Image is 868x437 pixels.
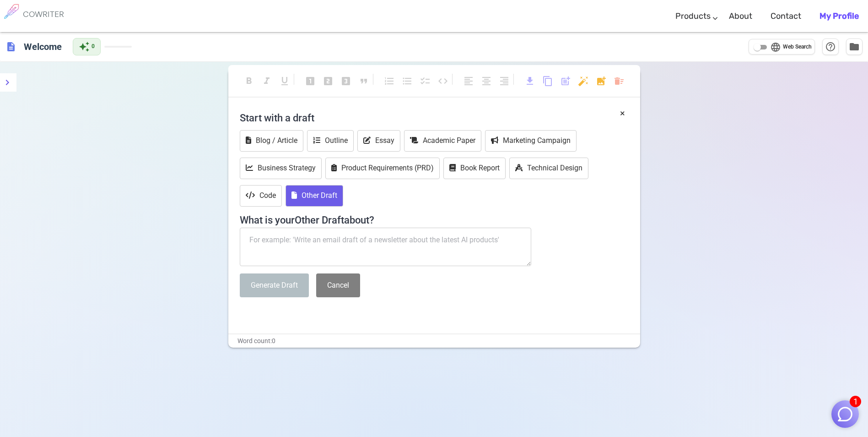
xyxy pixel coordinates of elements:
button: Marketing Campaign [485,130,577,152]
button: 1 [831,400,859,428]
span: looks_two [323,76,334,87]
button: Technical Design [509,158,588,179]
span: language [770,42,781,53]
button: Product Requirements (PRD) [325,158,440,179]
b: My Profile [819,11,859,21]
a: Products [675,3,711,30]
img: Close chat [836,405,854,423]
button: × [620,107,625,120]
h6: Click to edit title [20,38,65,56]
span: format_bold [243,76,254,87]
span: 1 [850,396,861,407]
span: format_align_right [499,76,510,87]
button: Manage Documents [846,38,863,55]
span: 0 [92,42,95,51]
button: Business Strategy [240,158,322,179]
span: format_underlined [279,76,290,87]
span: delete_sweep [614,76,625,87]
span: download [524,76,535,87]
span: format_align_left [463,76,474,87]
span: content_copy [542,76,553,87]
button: Blog / Article [240,130,303,152]
button: Essay [357,130,400,152]
span: Web Search [783,43,812,52]
button: Academic Paper [404,130,481,152]
button: Book Report [443,158,506,179]
a: My Profile [819,3,859,30]
span: looks_3 [340,76,351,87]
span: description [5,41,16,52]
h4: Start with a draft [240,107,629,129]
span: looks_one [305,76,316,87]
span: add_photo_alternate [596,76,607,87]
a: Contact [771,3,801,30]
button: Generate Draft [240,273,309,298]
button: Cancel [316,273,360,298]
h6: COWRITER [23,10,64,18]
span: code [437,76,448,87]
span: format_list_numbered [384,76,395,87]
span: format_italic [261,76,272,87]
button: Help & Shortcuts [822,38,839,55]
div: Word count: 0 [228,334,640,348]
a: About [729,3,752,30]
span: auto_fix_high [578,76,589,87]
span: format_align_center [481,76,492,87]
button: Code [240,185,282,207]
span: auto_awesome [79,41,90,52]
span: format_quote [358,76,369,87]
span: folder [849,41,860,52]
span: checklist [420,76,431,87]
span: post_add [560,76,571,87]
span: format_list_bulleted [402,76,413,87]
button: Other Draft [286,185,343,207]
button: Outline [307,130,354,152]
h4: What is your Other Draft about? [240,209,629,226]
span: help_outline [825,41,836,52]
